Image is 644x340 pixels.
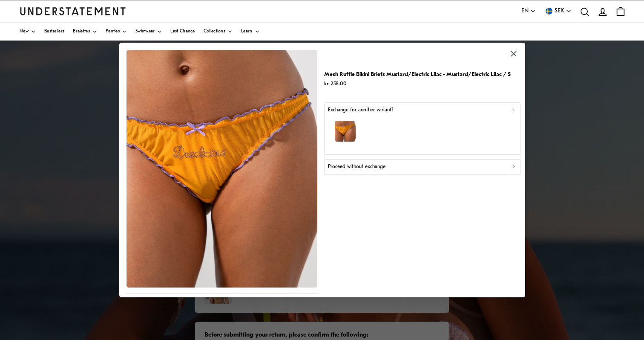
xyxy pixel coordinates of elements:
[324,102,520,155] button: Exchange for another variant?model-name=Janine|model-size=M
[521,6,536,16] button: EN
[555,6,564,16] span: SEK
[106,29,120,34] span: Panties
[126,50,317,288] img: 35_601b1a0a-718a-45e8-a058-2db907ff4568.jpg
[20,23,36,41] a: New
[324,79,511,88] p: kr 258.00
[20,7,126,15] a: Understatement Homepage
[241,29,253,34] span: Learn
[241,23,260,41] a: Learn
[521,6,529,16] span: EN
[73,23,97,41] a: Bralettes
[335,121,356,142] img: model-name=Janine|model-size=M
[324,70,511,79] p: Mesh Ruffle Bikini Briefs Mustard/Electric Lilac - Mustard/Electric Lilac / S
[170,23,195,41] a: Last Chance
[135,29,155,34] span: Swimwear
[20,29,29,34] span: New
[73,29,90,34] span: Bralettes
[328,106,393,114] p: Exchange for another variant?
[106,23,127,41] a: Panties
[170,29,195,34] span: Last Chance
[544,6,572,16] button: SEK
[328,163,385,171] p: Proceed without exchange
[204,29,225,34] span: Collections
[135,23,162,41] a: Swimwear
[204,23,233,41] a: Collections
[44,29,64,34] span: Bestsellers
[324,159,520,174] button: Proceed without exchange
[44,23,64,41] a: Bestsellers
